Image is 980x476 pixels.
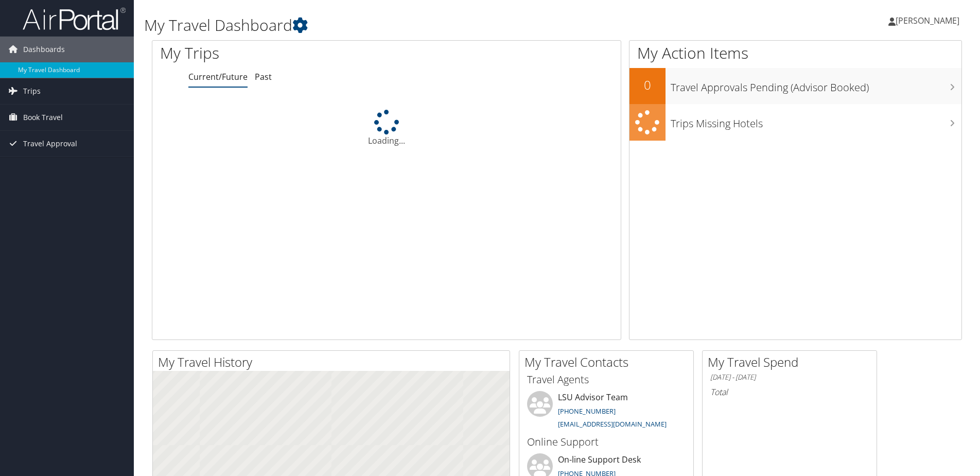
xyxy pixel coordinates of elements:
a: Current/Future [188,71,248,82]
a: [PERSON_NAME] [888,5,970,36]
a: Trips Missing Hotels [629,104,961,141]
div: Loading... [152,110,621,147]
h2: 0 [629,76,666,94]
a: [PHONE_NUMBER] [558,406,616,416]
h3: Travel Approvals Pending (Advisor Booked) [671,75,961,95]
h2: My Travel Contacts [524,353,693,371]
span: Dashboards [23,37,65,62]
h1: My Action Items [629,42,961,64]
li: LSU Advisor Team [522,391,691,433]
h6: [DATE] - [DATE] [710,372,869,382]
h3: Trips Missing Hotels [671,111,961,131]
h6: Total [710,386,869,398]
a: 0Travel Approvals Pending (Advisor Booked) [629,68,961,104]
span: [PERSON_NAME] [896,15,959,26]
span: Trips [23,78,41,104]
h3: Online Support [527,435,686,449]
h1: My Travel Dashboard [144,14,694,36]
span: Book Travel [23,105,63,130]
a: [EMAIL_ADDRESS][DOMAIN_NAME] [558,419,667,429]
img: airportal-logo.png [23,7,126,31]
h3: Travel Agents [527,372,686,387]
h2: My Travel History [158,353,510,371]
a: Past [255,71,272,82]
span: Travel Approval [23,131,77,157]
h2: My Travel Spend [708,353,877,371]
h1: My Trips [160,42,418,64]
